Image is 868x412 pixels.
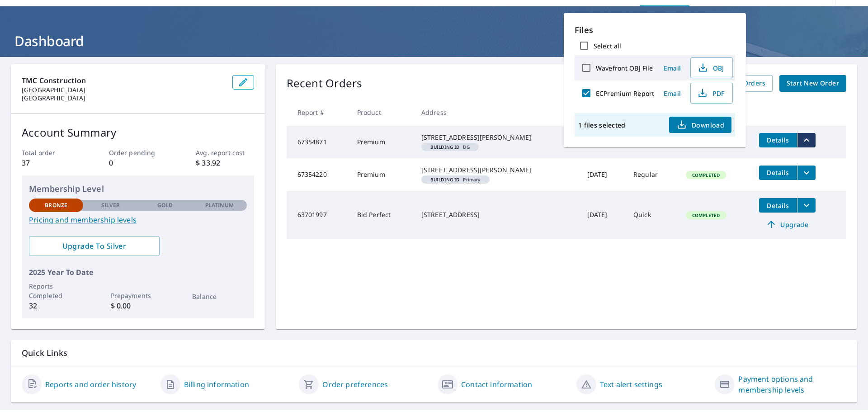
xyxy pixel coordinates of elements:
[687,172,725,178] span: Completed
[669,117,731,133] button: Download
[575,24,735,36] p: Files
[322,379,388,390] a: Order preferences
[430,177,460,182] em: Building ID
[797,166,816,180] button: filesDropdownBtn-67354220
[661,64,683,72] span: Email
[764,219,810,230] span: Upgrade
[759,217,816,232] a: Upgrade
[661,89,683,98] span: Email
[22,157,80,168] p: 37
[578,121,625,129] p: 1 files selected
[22,75,225,86] p: TMC Construction
[29,236,160,256] a: Upgrade To Silver
[414,99,580,126] th: Address
[287,191,350,239] td: 63701997
[580,158,626,191] td: [DATE]
[779,75,846,92] a: Start New Order
[600,379,662,390] a: Text alert settings
[350,126,414,158] td: Premium
[22,124,254,141] p: Account Summary
[764,136,792,144] span: Details
[350,99,414,126] th: Product
[287,158,350,191] td: 67354220
[287,99,350,126] th: Report #
[687,212,725,218] span: Completed
[696,62,725,73] span: OBJ
[425,145,475,149] span: DG
[580,191,626,239] td: [DATE]
[764,201,792,210] span: Details
[287,126,350,158] td: 67354871
[421,210,573,219] div: [STREET_ADDRESS]
[759,198,797,213] button: detailsBtn-63701997
[36,241,152,251] span: Upgrade To Silver
[676,119,724,130] span: Download
[22,148,80,157] p: Total order
[596,64,653,72] label: Wavefront OBJ File
[425,177,486,182] span: Primary
[759,166,797,180] button: detailsBtn-67354220
[797,133,816,147] button: filesDropdownBtn-67354871
[184,379,249,390] a: Billing information
[109,148,167,157] p: Order pending
[205,201,234,209] p: Platinum
[22,86,225,94] p: [GEOGRAPHIC_DATA]
[696,88,725,99] span: PDF
[287,75,363,92] p: Recent Orders
[738,374,846,395] a: Payment options and membership levels
[690,83,733,104] button: PDF
[594,42,621,50] label: Select all
[101,201,120,209] p: Silver
[658,61,687,75] button: Email
[658,86,687,100] button: Email
[109,157,167,168] p: 0
[461,379,532,390] a: Contact information
[797,198,816,213] button: filesDropdownBtn-63701997
[350,158,414,191] td: Premium
[111,291,165,300] p: Prepayments
[787,78,839,89] span: Start New Order
[759,133,797,147] button: detailsBtn-67354871
[421,133,573,142] div: [STREET_ADDRESS][PERSON_NAME]
[596,89,654,98] label: ECPremium Report
[11,32,857,50] h1: Dashboard
[430,145,460,149] em: Building ID
[29,300,83,311] p: 32
[29,281,83,300] p: Reports Completed
[196,148,254,157] p: Avg. report cost
[45,201,67,209] p: Bronze
[29,214,247,225] a: Pricing and membership levels
[29,183,247,195] p: Membership Level
[22,94,225,102] p: [GEOGRAPHIC_DATA]
[22,347,846,359] p: Quick Links
[764,168,792,177] span: Details
[690,57,733,78] button: OBJ
[45,379,136,390] a: Reports and order history
[111,300,165,311] p: $ 0.00
[157,201,173,209] p: Gold
[192,292,246,301] p: Balance
[626,191,679,239] td: Quick
[29,267,247,278] p: 2025 Year To Date
[626,158,679,191] td: Regular
[196,157,254,168] p: $ 33.92
[421,166,573,175] div: [STREET_ADDRESS][PERSON_NAME]
[350,191,414,239] td: Bid Perfect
